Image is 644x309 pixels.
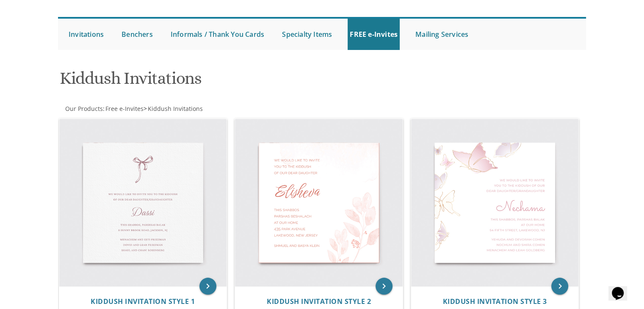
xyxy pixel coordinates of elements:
a: Informals / Thank You Cards [169,19,266,50]
a: Kiddush Invitations [147,105,203,113]
a: Kiddush Invitation Style 1 [91,298,195,306]
span: > [144,105,203,113]
img: Kiddush Invitation Style 3 [411,119,579,287]
a: Mailing Services [413,19,470,50]
span: Kiddush Invitations [148,105,203,113]
a: Our Products [64,105,103,113]
span: Free e-Invites [105,105,144,113]
a: Kiddush Invitation Style 2 [267,298,371,306]
span: Kiddush Invitation Style 3 [443,297,547,306]
iframe: chat widget [608,275,636,301]
a: Specialty Items [280,19,334,50]
a: FREE e-Invites [348,19,400,50]
span: Kiddush Invitation Style 1 [91,297,195,306]
img: Kiddush Invitation Style 1 [59,119,227,287]
div: : [58,105,322,113]
a: keyboard_arrow_right [199,278,216,295]
a: Benchers [119,19,155,50]
img: Kiddush Invitation Style 2 [235,119,403,287]
a: keyboard_arrow_right [551,278,568,295]
a: Kiddush Invitation Style 3 [443,298,547,306]
a: Invitations [66,19,106,50]
a: Free e-Invites [105,105,144,113]
h1: Kiddush Invitations [60,69,405,94]
a: keyboard_arrow_right [376,278,392,295]
span: Kiddush Invitation Style 2 [267,297,371,306]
